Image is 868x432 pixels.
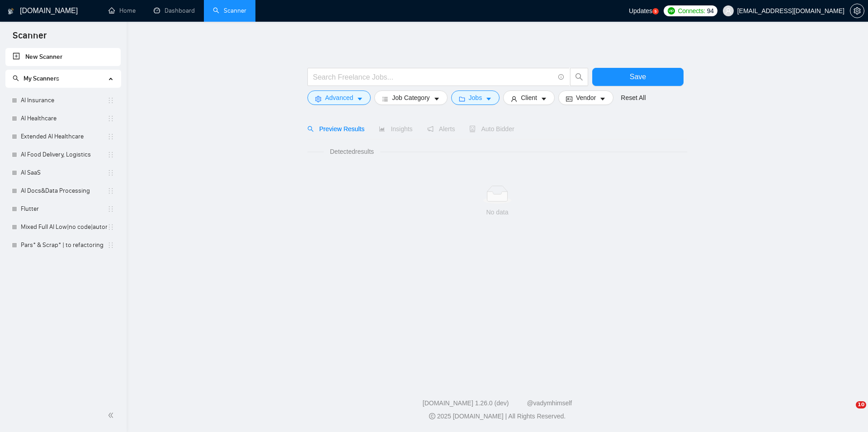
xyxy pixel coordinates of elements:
[5,236,121,254] li: Pars* & Scrap* | to refactoring
[13,75,59,82] span: My Scanners
[541,95,547,102] span: caret-down
[107,97,114,104] span: holder
[107,223,114,231] span: holder
[725,8,731,14] span: user
[213,7,246,14] a: searchScanner
[527,399,572,407] a: @vadymhimself
[307,126,314,132] span: search
[599,95,606,102] span: caret-down
[566,95,572,102] span: idcard
[21,236,107,254] a: Pars* & Scrap* | to refactoring
[379,125,412,133] span: Insights
[374,90,447,105] button: barsJob Categorycaret-down
[8,4,14,19] img: logo
[5,182,121,200] li: AI Docs&Data Processing
[5,91,121,109] li: AI Insurance
[655,9,657,14] text: 5
[668,7,675,14] img: upwork-logo.png
[652,8,659,14] a: 5
[856,401,866,408] span: 10
[521,93,537,103] span: Client
[434,95,440,102] span: caret-down
[21,128,107,146] a: Extended AI Healthcare
[511,95,517,102] span: user
[469,126,476,132] span: robot
[134,412,861,421] div: 2025 [DOMAIN_NAME] | All Rights Reserved.
[707,6,714,16] span: 94
[107,187,114,195] span: holder
[5,48,121,66] li: New Scanner
[459,95,465,102] span: folder
[5,200,121,218] li: Flutter
[21,146,107,164] a: AI Food Delivery, Logistics
[5,218,121,236] li: Mixed Full AI Low|no code|automations
[576,93,596,103] span: Vendor
[469,125,514,133] span: Auto Bidder
[427,125,455,133] span: Alerts
[850,7,864,14] a: setting
[108,411,117,420] span: double-left
[21,182,107,200] a: AI Docs&Data Processing
[382,95,388,102] span: bars
[469,93,482,103] span: Jobs
[503,90,555,105] button: userClientcaret-down
[357,95,363,102] span: caret-down
[5,146,121,164] li: AI Food Delivery, Logistics
[570,68,588,86] button: search
[423,399,509,407] a: [DOMAIN_NAME] 1.26.0 (dev)
[486,95,492,102] span: caret-down
[108,7,136,14] a: homeHome
[21,91,107,109] a: AI Insurance
[379,126,385,132] span: area-chart
[107,205,114,213] span: holder
[13,75,19,81] span: search
[307,125,364,133] span: Preview Results
[678,6,705,16] span: Connects:
[629,7,652,14] span: Updates
[621,93,646,103] a: Reset All
[107,133,114,140] span: holder
[5,109,121,128] li: AI Healthcare
[429,413,435,419] span: copyright
[5,164,121,182] li: AI SaaS
[5,29,54,48] span: Scanner
[21,109,107,128] a: AI Healthcare
[13,48,113,66] a: New Scanner
[21,200,107,218] a: Flutter
[850,4,864,18] button: setting
[325,93,353,103] span: Advanced
[313,71,554,83] input: Search Freelance Jobs...
[107,169,114,176] span: holder
[324,147,380,157] span: Detected results
[107,242,114,249] span: holder
[307,90,371,105] button: settingAdvancedcaret-down
[630,71,646,82] span: Save
[5,128,121,146] li: Extended AI Healthcare
[315,207,680,217] div: No data
[837,401,859,423] iframe: Intercom live chat
[558,90,613,105] button: idcardVendorcaret-down
[427,126,434,132] span: notification
[154,7,195,14] a: dashboardDashboard
[571,73,588,81] span: search
[558,74,564,80] span: info-circle
[850,7,864,14] span: setting
[392,93,429,103] span: Job Category
[107,115,114,122] span: holder
[24,75,59,82] span: My Scanners
[451,90,500,105] button: folderJobscaret-down
[592,68,684,86] button: Save
[315,95,321,102] span: setting
[21,164,107,182] a: AI SaaS
[107,151,114,158] span: holder
[21,218,107,236] a: Mixed Full AI Low|no code|automations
